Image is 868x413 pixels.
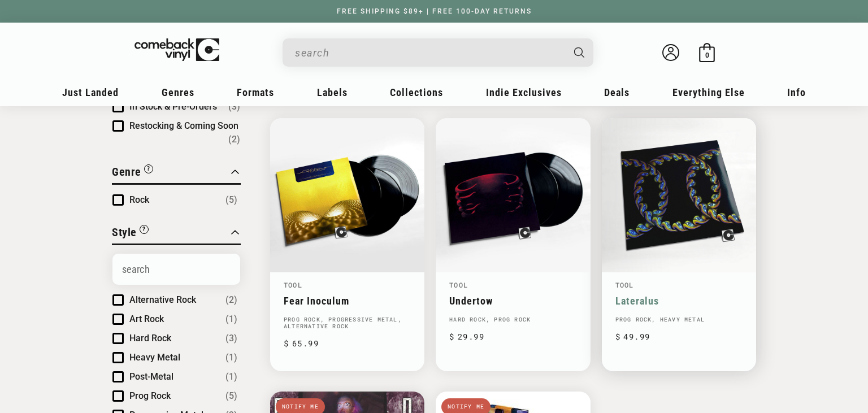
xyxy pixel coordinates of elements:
span: Indie Exclusives [486,86,562,98]
span: Prog Rock [129,390,171,401]
span: Deals [604,86,630,98]
span: Number of products: (3) [225,332,237,345]
button: Filter by Genre [112,163,153,183]
span: Number of products: (2) [228,133,240,146]
span: Restocking & Coming Soon [129,120,238,131]
span: Number of products: (5) [225,389,237,403]
span: Art Rock [129,314,164,324]
span: Info [787,86,806,98]
span: Labels [317,86,348,98]
a: Tool [284,280,302,289]
span: Number of products: (1) [225,351,237,364]
span: Just Landed [62,86,119,98]
a: Tool [449,280,468,289]
a: Lateralus [615,295,743,307]
a: Fear Inoculum [284,295,411,307]
a: FREE SHIPPING $89+ | FREE 100-DAY RETURNS [325,7,543,15]
span: Post-Metal [129,371,173,382]
span: Collections [390,86,443,98]
span: In Stock & Pre-Orders [129,101,217,112]
span: Style [112,225,137,239]
span: Alternative Rock [129,294,196,305]
button: Search [565,38,595,67]
span: 0 [705,51,709,59]
a: Tool [615,280,634,289]
span: Number of products: (2) [225,293,237,307]
a: Undertow [449,295,576,307]
span: Genre [112,165,141,179]
input: When autocomplete results are available use up and down arrows to review and enter to select [295,41,563,64]
span: Number of products: (1) [225,312,237,326]
span: Heavy Metal [129,352,180,363]
span: Rock [129,194,149,205]
span: Number of products: (1) [225,370,237,384]
span: Everything Else [672,86,745,98]
div: Search [283,38,593,67]
span: Hard Rock [129,333,171,344]
span: Formats [237,86,274,98]
button: Filter by Style [112,224,149,244]
input: Search Options [112,254,240,285]
span: Number of products: (5) [225,193,237,207]
span: Genres [162,86,194,98]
